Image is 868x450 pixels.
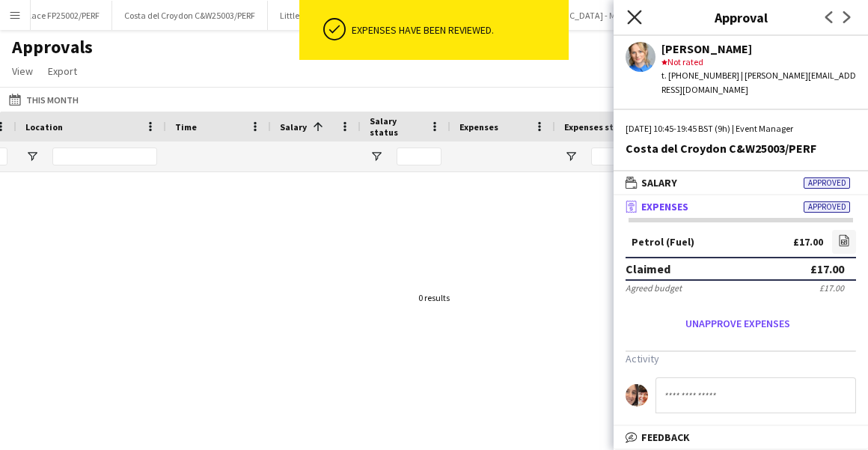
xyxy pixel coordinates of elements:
[626,261,670,276] div: Claimed
[6,91,82,109] button: This Month
[804,177,850,189] span: Approved
[175,121,197,133] span: Time
[418,292,450,303] div: 0 results
[804,201,850,213] span: Approved
[52,148,157,165] input: Location Filter Input
[614,171,868,194] mat-expansion-panel-header: SalaryApproved
[626,122,856,136] div: [DATE] 10:45-19:45 BST (9h) | Event Manager
[42,61,83,81] a: Export
[632,237,694,248] div: Petrol (Fuel)
[793,237,823,248] div: £17.00
[280,121,307,133] span: Salary
[661,42,856,55] div: [PERSON_NAME]
[564,121,633,133] span: Expenses status
[614,426,868,449] mat-expansion-panel-header: Feedback
[48,64,77,78] span: Export
[641,200,688,213] span: Expenses
[564,150,578,163] button: Open Filter Menu
[6,61,39,81] a: View
[25,121,63,133] span: Location
[112,1,268,30] button: Costa del Croydon C&W25003/PERF
[268,1,454,30] button: Little Chimes: Think BIG! BWCH25003/PERF
[661,69,856,96] div: t. [PHONE_NUMBER] | [PERSON_NAME][EMAIL_ADDRESS][DOMAIN_NAME]
[661,55,856,69] div: Not rated
[397,148,441,165] input: Salary status Filter Input
[614,195,868,218] mat-expansion-panel-header: ExpensesApproved
[370,150,383,163] button: Open Filter Menu
[641,176,677,189] span: Salary
[614,7,868,27] h3: Approval
[626,311,850,335] button: Unapprove expenses
[459,121,498,133] span: Expenses
[12,64,33,78] span: View
[626,352,856,365] h3: Activity
[626,142,856,155] div: Costa del Croydon C&W25003/PERF
[626,282,682,294] div: Agreed budget
[370,115,424,138] span: Salary status
[819,282,844,294] div: £17.00
[25,150,39,163] button: Open Filter Menu
[591,148,651,165] input: Expenses status Filter Input
[641,431,690,444] span: Feedback
[810,261,844,276] div: £17.00
[352,23,563,37] div: Expenses have been reviewed.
